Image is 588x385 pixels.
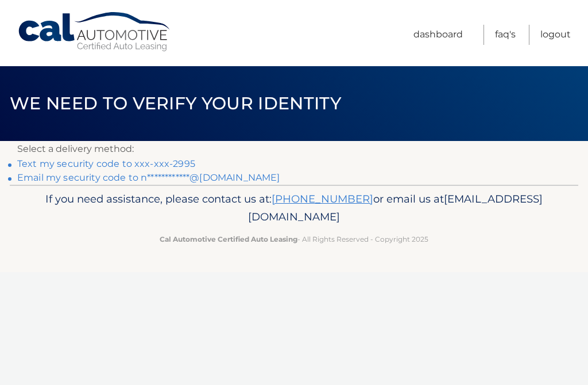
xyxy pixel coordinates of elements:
a: [PHONE_NUMBER] [272,192,373,205]
a: Text my security code to xxx-xxx-2995 [17,158,195,169]
a: Logout [540,25,571,45]
p: Select a delivery method: [17,141,571,157]
strong: Cal Automotive Certified Auto Leasing [160,235,297,243]
span: We need to verify your identity [10,93,341,114]
a: Dashboard [413,25,463,45]
a: FAQ's [495,25,516,45]
a: Cal Automotive [17,12,172,52]
p: - All Rights Reserved - Copyright 2025 [27,233,561,245]
p: If you need assistance, please contact us at: or email us at [27,190,561,227]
